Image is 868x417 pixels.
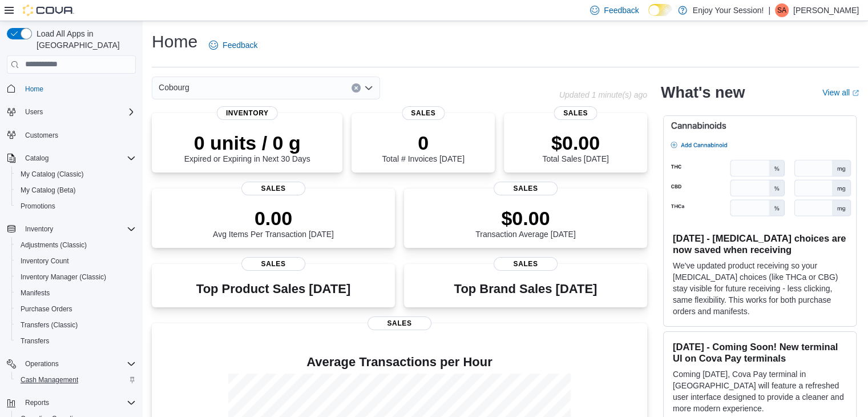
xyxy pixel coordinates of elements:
button: Inventory Count [11,253,140,269]
span: Catalog [21,151,136,165]
span: Operations [25,359,59,368]
a: Cash Management [16,373,83,387]
a: Feedback [204,34,262,57]
input: Dark Mode [648,4,672,16]
p: 0 units / 0 g [184,131,310,154]
span: My Catalog (Classic) [16,167,136,181]
a: Promotions [16,199,60,213]
span: Inventory Count [21,256,69,266]
a: Transfers (Classic) [16,318,82,332]
h3: Top Brand Sales [DATE] [454,282,597,296]
span: Adjustments (Classic) [21,240,87,250]
button: Catalog [2,150,140,166]
p: Enjoy Your Session! [693,3,764,17]
h3: [DATE] - [MEDICAL_DATA] choices are now saved when receiving [673,232,847,255]
p: [PERSON_NAME] [793,3,859,17]
span: Sales [402,106,445,120]
span: Sales [494,182,558,195]
span: Inventory Manager (Classic) [21,272,106,282]
a: My Catalog (Classic) [16,167,88,181]
div: Sabir Ali [775,3,789,17]
button: Adjustments (Classic) [11,237,140,253]
span: My Catalog (Classic) [21,170,84,179]
button: Clear input [352,83,361,93]
button: Catalog [21,151,53,165]
button: Customers [2,127,140,143]
span: Sales [368,316,431,330]
button: Users [21,105,47,119]
button: Cash Management [11,372,140,388]
span: My Catalog (Beta) [16,183,136,197]
button: Purchase Orders [11,301,140,317]
p: 0.00 [213,207,334,230]
span: Transfers [21,336,49,346]
button: Transfers [11,333,140,349]
a: View allExternal link [822,88,859,97]
a: Customers [21,129,63,142]
button: My Catalog (Classic) [11,166,140,182]
span: Users [25,107,43,117]
span: Sales [554,106,597,120]
h2: What's new [661,83,745,102]
div: Total # Invoices [DATE] [382,131,464,163]
div: Transaction Average [DATE] [475,207,576,239]
a: Inventory Count [16,254,74,268]
button: Inventory [2,221,140,237]
span: Reports [21,396,136,410]
h1: Home [152,30,197,53]
h3: [DATE] - Coming Soon! New terminal UI on Cova Pay terminals [673,341,847,364]
span: Purchase Orders [21,304,72,314]
div: Avg Items Per Transaction [DATE] [213,207,334,239]
span: Feedback [604,5,639,16]
span: Transfers [16,334,136,348]
span: Manifests [21,288,50,298]
span: Sales [494,257,558,271]
p: $0.00 [475,207,576,230]
button: Operations [2,356,140,372]
button: Operations [21,357,63,371]
button: Users [2,104,140,120]
button: Manifests [11,285,140,301]
button: Promotions [11,198,140,214]
span: Cobourg [159,81,189,94]
p: 0 [382,131,464,154]
a: My Catalog (Beta) [16,183,80,197]
p: We've updated product receiving so your [MEDICAL_DATA] choices (like THCa or CBG) stay visible fo... [673,260,847,317]
p: Coming [DATE], Cova Pay terminal in [GEOGRAPHIC_DATA] will feature a refreshed user interface des... [673,368,847,414]
span: Customers [25,131,58,140]
button: Reports [21,396,54,410]
svg: External link [852,90,859,97]
span: My Catalog (Beta) [21,186,76,195]
span: Inventory Manager (Classic) [16,270,136,284]
span: Inventory Count [16,254,136,268]
a: Purchase Orders [16,302,77,316]
span: Home [21,82,136,96]
span: Inventory [21,222,136,236]
button: Transfers (Classic) [11,317,140,333]
span: Cash Management [16,373,136,387]
h3: Top Product Sales [DATE] [196,282,350,296]
button: My Catalog (Beta) [11,182,140,198]
span: Users [21,105,136,119]
a: Adjustments (Classic) [16,238,91,252]
span: Reports [25,398,49,407]
span: Load All Apps in [GEOGRAPHIC_DATA] [32,28,136,51]
span: Inventory [217,106,278,120]
span: Operations [21,357,136,371]
span: Transfers (Classic) [16,318,136,332]
span: Sales [241,182,305,195]
a: Home [21,82,48,96]
span: Transfers (Classic) [21,320,78,330]
span: Customers [21,128,136,142]
a: Manifests [16,286,54,300]
span: Cash Management [21,375,78,384]
span: Promotions [16,199,136,213]
p: Updated 1 minute(s) ago [559,90,647,99]
div: Expired or Expiring in Next 30 Days [184,131,310,163]
button: Inventory Manager (Classic) [11,269,140,285]
span: Home [25,85,43,94]
img: Cova [23,5,74,16]
button: Open list of options [364,83,373,93]
a: Transfers [16,334,54,348]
